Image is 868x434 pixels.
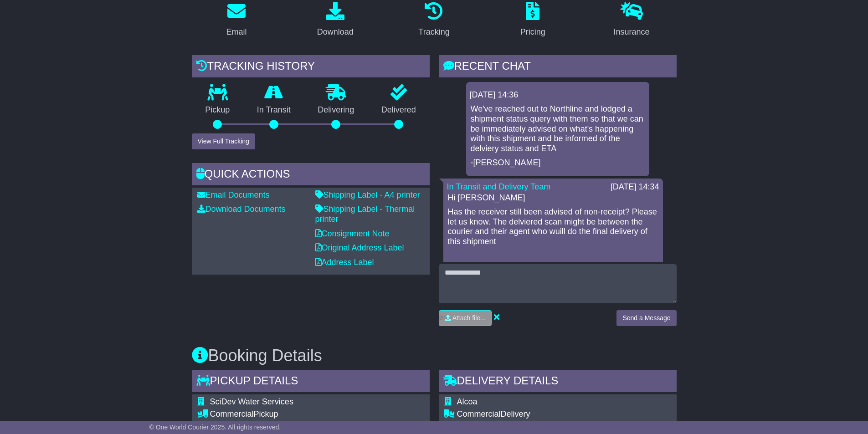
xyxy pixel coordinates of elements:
span: Alcoa [457,397,478,406]
div: Delivery [457,409,671,419]
div: Download [317,26,354,38]
p: Has the receiver still been advised of non-receipt? Please let us know. The delviered scan might ... [448,207,658,246]
a: Shipping Label - A4 printer [315,190,420,199]
span: © One World Courier 2025. All rights reserved. [149,424,281,431]
a: Original Address Label [315,243,404,252]
div: Pickup Details [192,370,430,394]
div: RECENT CHAT [439,55,677,80]
div: Tracking [418,26,449,38]
a: Consignment Note [315,229,390,238]
div: Tracking history [192,55,430,80]
div: Pricing [520,26,545,38]
a: Download Documents [197,204,286,214]
a: Email Documents [197,190,270,199]
a: In Transit and Delivery Team [447,182,551,191]
span: Commercial [457,409,501,419]
a: Address Label [315,258,374,267]
p: We've reached out to Northline and lodged a shipment status query with them so that we can be imm... [471,104,645,153]
span: Commercial [210,409,254,419]
p: Hi [PERSON_NAME] [448,193,658,203]
div: [DATE] 14:34 [611,182,659,192]
button: View Full Tracking [192,133,255,149]
div: Pickup [210,409,424,419]
p: Delivering [304,105,368,115]
button: Send a Message [616,310,676,326]
p: Pickup [192,105,244,115]
div: Quick Actions [192,163,430,188]
a: Shipping Label - Thermal printer [315,204,415,224]
span: SciDev Water Services [210,397,293,406]
h3: Booking Details [192,347,677,365]
div: Insurance [614,26,650,38]
p: In Transit [243,105,304,115]
div: Email [226,26,247,38]
div: [DATE] 14:36 [470,90,646,100]
p: -[PERSON_NAME] [471,158,645,168]
div: Delivery Details [439,370,677,394]
p: Delivered [368,105,430,115]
